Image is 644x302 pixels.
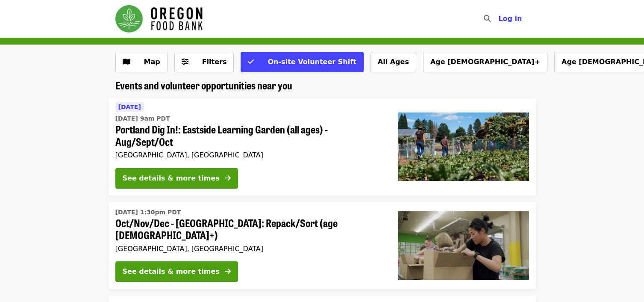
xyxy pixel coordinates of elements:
i: arrow-right icon [225,174,231,182]
i: check icon [248,58,254,66]
img: Oregon Food Bank - Home [115,5,203,33]
span: [DATE] [118,104,141,110]
div: [GEOGRAPHIC_DATA], [GEOGRAPHIC_DATA] [115,151,385,159]
button: See details & more times [115,261,238,282]
span: Filters [202,58,227,66]
input: Search [496,9,503,29]
time: [DATE] 9am PDT [115,114,170,123]
span: Log in [498,15,522,23]
button: All Ages [371,52,416,72]
img: Portland Dig In!: Eastside Learning Garden (all ages) - Aug/Sept/Oct organized by Oregon Food Bank [398,113,529,181]
button: On-site Volunteer Shift [241,52,363,72]
i: search icon [484,15,491,23]
time: [DATE] 1:30pm PDT [115,208,181,217]
span: On-site Volunteer Shift [268,58,356,66]
a: See details for "Portland Dig In!: Eastside Learning Garden (all ages) - Aug/Sept/Oct" [109,98,536,195]
button: Age [DEMOGRAPHIC_DATA]+ [423,52,547,72]
img: Oct/Nov/Dec - Portland: Repack/Sort (age 8+) organized by Oregon Food Bank [398,211,529,280]
i: arrow-right icon [225,267,231,275]
div: [GEOGRAPHIC_DATA], [GEOGRAPHIC_DATA] [115,245,385,253]
span: Map [144,58,160,66]
span: Events and volunteer opportunities near you [115,77,292,92]
a: See details for "Oct/Nov/Dec - Portland: Repack/Sort (age 8+)" [109,202,536,289]
div: See details & more times [123,173,220,184]
i: map icon [123,58,130,66]
div: See details & more times [123,266,220,277]
button: See details & more times [115,168,238,189]
span: Portland Dig In!: Eastside Learning Garden (all ages) - Aug/Sept/Oct [115,123,385,148]
i: sliders-h icon [182,58,188,66]
button: Filters (0 selected) [174,52,234,72]
button: Show map view [115,52,168,72]
span: Oct/Nov/Dec - [GEOGRAPHIC_DATA]: Repack/Sort (age [DEMOGRAPHIC_DATA]+) [115,217,385,242]
button: Log in [491,10,529,27]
